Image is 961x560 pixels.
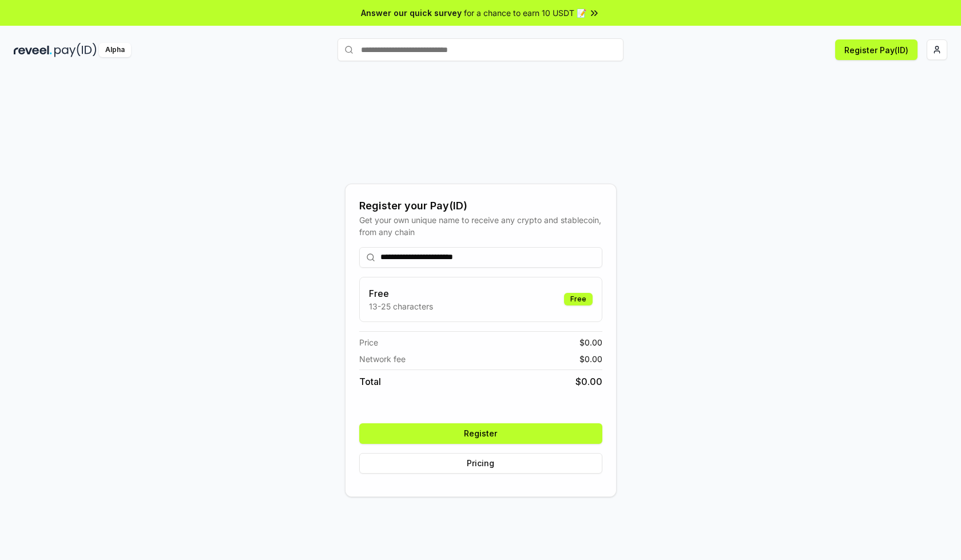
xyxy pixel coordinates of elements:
span: $ 0.00 [575,375,602,388]
h3: Free [369,287,433,300]
button: Pricing [359,453,602,474]
div: Get your own unique name to receive any crypto and stablecoin, from any chain [359,214,602,238]
button: Register [359,423,602,444]
button: Register Pay(ID) [835,39,918,60]
span: Price [359,336,378,348]
span: for a chance to earn 10 USDT 📝 [464,7,586,19]
img: reveel_dark [14,43,52,57]
span: $ 0.00 [579,336,602,348]
span: Network fee [359,353,406,365]
span: Total [359,375,381,388]
img: pay_id [54,43,97,57]
span: Answer our quick survey [361,7,462,19]
div: Alpha [99,43,131,57]
p: 13-25 characters [369,300,433,312]
div: Register your Pay(ID) [359,198,602,214]
div: Free [564,293,593,305]
span: $ 0.00 [579,353,602,365]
